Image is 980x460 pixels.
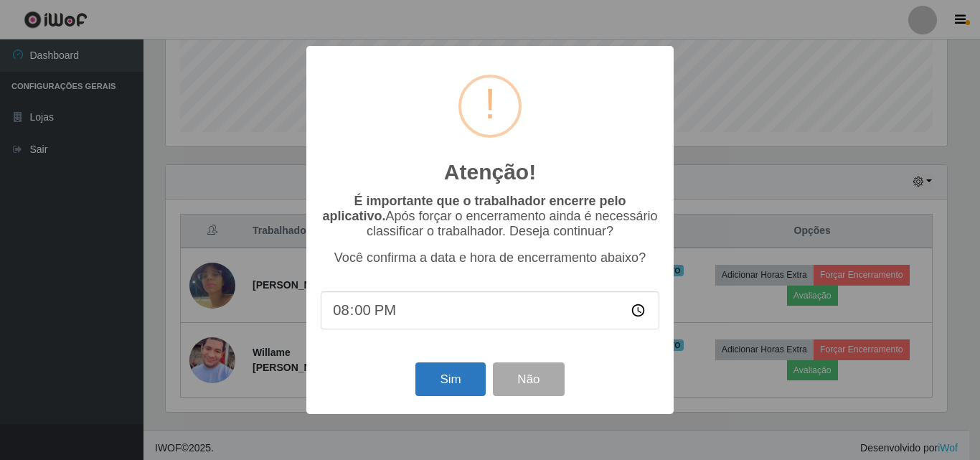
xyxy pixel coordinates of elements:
button: Sim [415,362,485,396]
p: Você confirma a data e hora de encerramento abaixo? [321,250,659,266]
p: Após forçar o encerramento ainda é necessário classificar o trabalhador. Deseja continuar? [321,194,659,239]
h2: Atenção! [444,159,536,185]
button: Não [493,362,564,396]
b: É importante que o trabalhador encerre pelo aplicativo. [322,194,626,223]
